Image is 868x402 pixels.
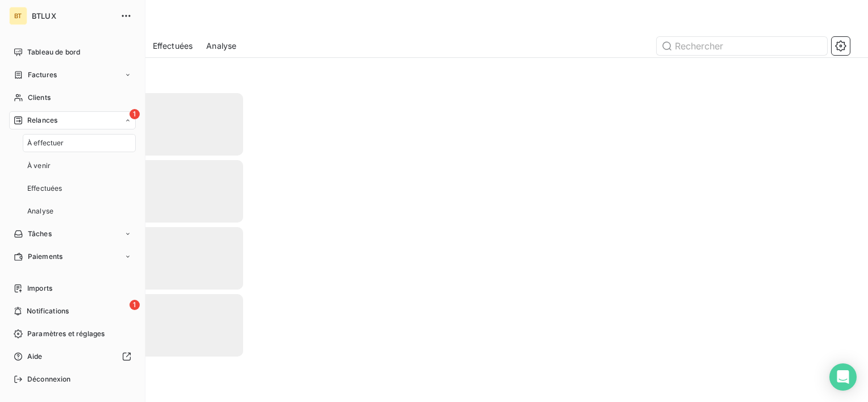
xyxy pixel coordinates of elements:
[153,40,193,52] span: Effectuées
[27,206,53,216] span: Analyse
[829,363,857,391] div: Open Intercom Messenger
[27,161,51,171] span: À venir
[28,252,62,262] span: Paiements
[27,183,62,194] span: Effectuées
[130,300,140,310] span: 1
[130,109,140,119] span: 1
[28,93,51,103] span: Clients
[27,374,71,384] span: Déconnexion
[27,351,43,362] span: Aide
[32,11,114,20] span: BTLUX
[27,329,105,339] span: Paramètres et réglages
[27,47,80,57] span: Tableau de bord
[27,115,57,125] span: Relances
[206,40,236,52] span: Analyse
[28,229,52,239] span: Tâches
[27,306,69,316] span: Notifications
[9,347,136,366] a: Aide
[27,283,52,294] span: Imports
[28,70,57,80] span: Factures
[9,7,27,25] div: BT
[27,138,64,148] span: À effectuer
[657,37,827,55] input: Rechercher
